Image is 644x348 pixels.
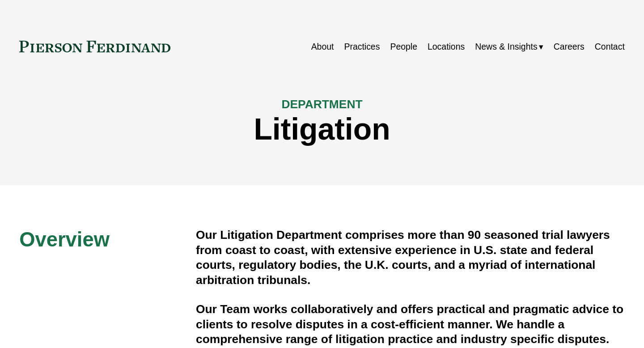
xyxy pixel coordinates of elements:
[595,38,625,55] a: Contact
[281,98,362,111] span: DEPARTMENT
[428,38,465,55] a: Locations
[390,38,417,55] a: People
[344,38,380,55] a: Practices
[311,38,334,55] a: About
[475,38,543,55] a: folder dropdown
[19,228,110,251] span: Overview
[475,39,537,55] span: News & Insights
[196,302,625,347] h4: Our Team works collaboratively and offers practical and pragmatic advice to clients to resolve di...
[196,228,625,288] h4: Our Litigation Department comprises more than 90 seasoned trial lawyers from coast to coast, with...
[19,112,625,147] h1: Litigation
[554,38,585,55] a: Careers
